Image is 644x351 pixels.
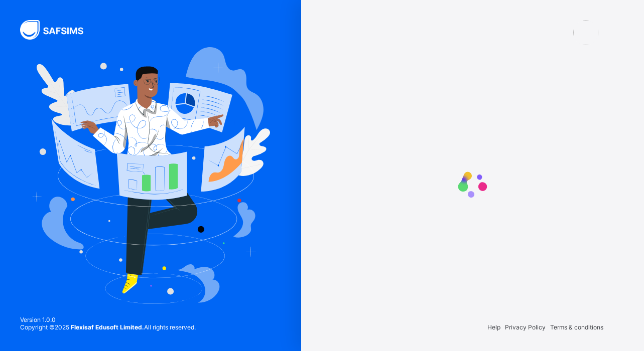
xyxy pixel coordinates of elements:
span: Copyright © 2025 All rights reserved. [20,323,196,331]
img: SAFSIMS Logo [20,20,95,40]
span: Privacy Policy [505,323,546,331]
strong: Flexisaf Edusoft Limited. [71,323,144,331]
span: Help [487,323,500,331]
span: Terms & conditions [550,323,603,331]
span: Version 1.0.0 [20,316,196,323]
img: Hero Image [31,47,270,304]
